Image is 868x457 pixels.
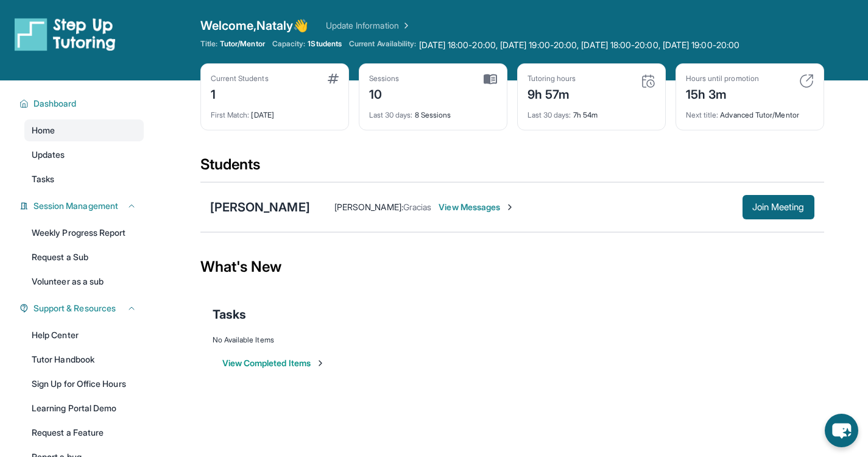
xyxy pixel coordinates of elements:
img: card [641,74,655,88]
span: View Messages [439,201,515,213]
button: Join Meeting [743,195,814,219]
div: Sessions [369,74,400,83]
span: 1 Students [308,39,342,49]
div: 8 Sessions [369,103,497,120]
span: [PERSON_NAME] : [334,202,403,212]
a: Sign Up for Office Hours [24,373,144,395]
div: No Available Items [213,335,812,345]
div: [PERSON_NAME] [210,199,310,216]
div: 7h 54m [528,103,655,120]
span: Current Availability: [349,39,416,51]
img: card [484,74,497,85]
div: [DATE] [211,103,339,120]
span: [DATE] 18:00-20:00, [DATE] 19:00-20:00, [DATE] 18:00-20:00, [DATE] 19:00-20:00 [419,39,739,51]
img: card [799,74,814,88]
div: What's New [200,240,824,294]
button: Session Management [29,200,136,212]
div: Students [200,155,824,182]
div: 10 [369,83,400,103]
span: Title: [200,39,217,49]
a: Request a Sub [24,246,144,268]
a: Updates [24,144,144,166]
button: Dashboard [29,97,136,110]
img: card [328,74,339,83]
div: Hours until promotion [686,74,759,83]
span: Tutor/Mentor [220,39,265,49]
div: Current Students [211,74,269,83]
span: Last 30 days : [369,110,413,119]
a: Volunteer as a sub [24,271,144,292]
span: Tasks [213,306,246,323]
button: chat-button [825,414,858,447]
span: Welcome, Nataly 👋 [200,17,309,34]
div: Tutoring hours [528,74,576,83]
img: logo [15,17,116,51]
span: Join Meeting [752,204,805,211]
button: Support & Resources [29,302,136,314]
span: Gracias [403,202,432,212]
span: Home [32,124,55,136]
a: Weekly Progress Report [24,222,144,244]
img: Chevron Right [399,19,411,32]
div: Advanced Tutor/Mentor [686,103,814,120]
span: Capacity: [272,39,306,49]
span: Dashboard [34,97,77,110]
span: Tasks [32,173,54,185]
span: Last 30 days : [528,110,571,119]
a: Home [24,119,144,141]
span: Updates [32,149,65,161]
div: 9h 57m [528,83,576,103]
a: Tasks [24,168,144,190]
div: 15h 3m [686,83,759,103]
img: Chevron-Right [505,202,515,212]
a: Help Center [24,324,144,346]
a: Tutor Handbook [24,349,144,370]
a: Update Information [326,19,411,32]
span: Next title : [686,110,719,119]
a: Learning Portal Demo [24,397,144,419]
span: First Match : [211,110,250,119]
a: Request a Feature [24,422,144,444]
span: Session Management [34,200,118,212]
button: View Completed Items [222,357,325,369]
div: 1 [211,83,269,103]
span: Support & Resources [34,302,116,314]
